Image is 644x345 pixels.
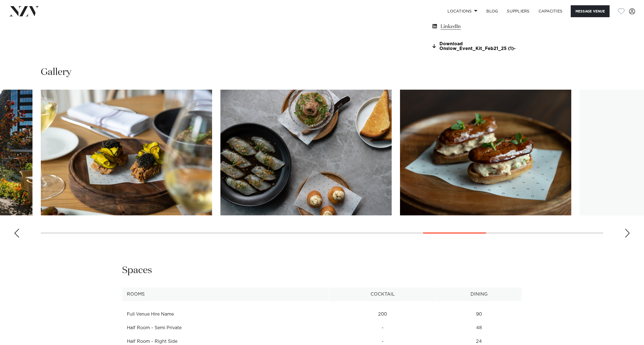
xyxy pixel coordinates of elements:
[220,90,392,215] swiper-slide: 21 / 28
[431,42,522,51] a: Download Onslow_Event_Kit_Feb21_25 (1)-
[122,288,329,301] th: Rooms
[482,5,502,17] a: BLOG
[443,5,482,17] a: Locations
[329,308,436,321] td: 200
[431,23,522,31] a: LinkedIn
[41,66,71,79] h2: Gallery
[9,6,39,16] img: nzv-logo.png
[329,288,436,301] th: Cocktail
[41,90,212,215] swiper-slide: 20 / 28
[122,308,329,321] td: Full Venue Hire Name
[534,5,567,17] a: Capacities
[400,90,571,215] swiper-slide: 22 / 28
[436,308,522,321] td: 90
[329,321,436,335] td: -
[436,288,522,301] th: Dining
[571,5,610,17] button: Message Venue
[502,5,534,17] a: SUPPLIERS
[436,321,522,335] td: 48
[122,264,152,277] h2: Spaces
[122,321,329,335] td: Half Room - Semi Private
